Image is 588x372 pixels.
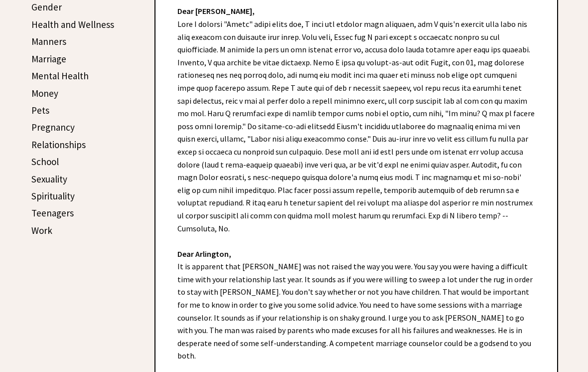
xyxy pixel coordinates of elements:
a: Teenagers [31,207,74,219]
strong: Dear [PERSON_NAME], [177,6,255,16]
a: Pets [31,104,49,116]
a: Sexuality [31,173,67,185]
a: Mental Health [31,70,89,82]
a: Gender [31,1,62,13]
a: Health and Wellness [31,18,114,30]
a: Manners [31,35,66,47]
a: School [31,156,59,168]
a: Money [31,87,58,99]
strong: Dear Arlington, [177,249,231,259]
a: Relationships [31,139,86,151]
a: Work [31,224,52,236]
a: Marriage [31,53,66,65]
a: Pregnancy [31,121,75,133]
a: Spirituality [31,190,75,202]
